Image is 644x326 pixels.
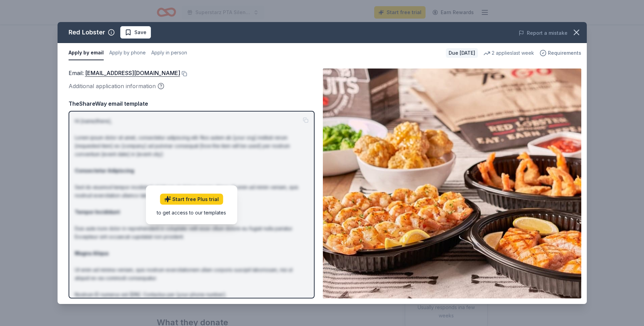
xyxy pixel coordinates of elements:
div: TheShareWay email template [69,99,315,108]
a: [EMAIL_ADDRESS][DOMAIN_NAME] [85,69,180,77]
div: Due [DATE] [446,48,478,58]
button: Apply in person [151,46,187,60]
button: Report a mistake [519,29,568,37]
div: to get access to our templates [157,209,226,216]
strong: Consectetur Adipiscing [75,168,134,173]
button: Apply by email [69,46,104,60]
button: Requirements [540,49,581,57]
img: Image for Red Lobster [323,69,581,298]
span: Requirements [548,49,581,57]
p: Hi [name/there], Lorem ipsum dolor sit amet, consectetur adipiscing elit. Nos autem ab [your org]... [75,117,308,324]
div: Additional application information [69,82,315,91]
strong: Magna Aliqua [75,250,109,256]
button: Apply by phone [109,46,146,60]
div: 2 applies last week [483,49,534,57]
button: Save [120,26,151,39]
a: Start free Plus trial [160,193,223,204]
span: Save [134,28,146,36]
div: Red Lobster [69,27,105,38]
span: Email : [69,70,180,76]
strong: Tempor Incididunt [75,209,120,215]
